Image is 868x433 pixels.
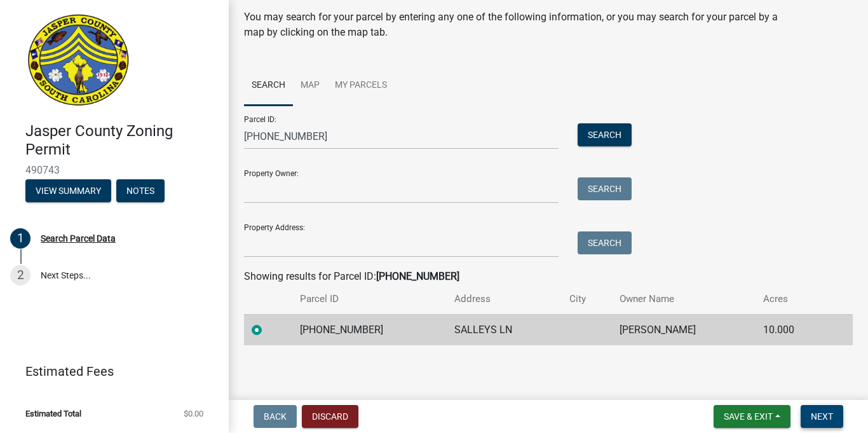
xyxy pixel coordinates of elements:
th: Acres [756,284,829,314]
h4: Jasper County Zoning Permit [25,122,219,159]
th: Parcel ID [292,284,447,314]
a: Estimated Fees [10,359,208,384]
button: Back [254,405,297,428]
button: Search [578,177,632,200]
button: Search [578,231,632,254]
div: Search Parcel Data [41,234,116,243]
span: 490743 [25,164,203,176]
span: Back [264,411,287,422]
td: SALLEYS LN [447,314,562,345]
th: Owner Name [612,284,756,314]
a: Map [293,65,327,106]
span: Next [811,411,833,422]
span: Estimated Total [25,409,81,418]
div: 1 [10,228,31,249]
a: Search [244,65,293,106]
div: 2 [10,265,31,285]
a: My Parcels [327,65,395,106]
p: You may search for your parcel by entering any one of the following information, or you may searc... [244,10,784,40]
span: Save & Exit [724,411,773,422]
strong: [PHONE_NUMBER] [376,270,459,282]
button: Save & Exit [714,405,790,428]
span: $0.00 [184,409,203,418]
td: 10.000 [756,314,829,345]
button: Notes [116,179,165,202]
td: [PHONE_NUMBER] [292,314,447,345]
button: View Summary [25,179,111,202]
td: [PERSON_NAME] [612,314,756,345]
button: Search [578,123,632,146]
img: Jasper County, South Carolina [25,13,132,109]
wm-modal-confirm: Notes [116,186,165,196]
button: Discard [302,405,358,428]
button: Next [801,405,843,428]
th: Address [447,284,562,314]
wm-modal-confirm: Summary [25,186,111,196]
th: City [562,284,612,314]
div: Showing results for Parcel ID: [244,269,853,284]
